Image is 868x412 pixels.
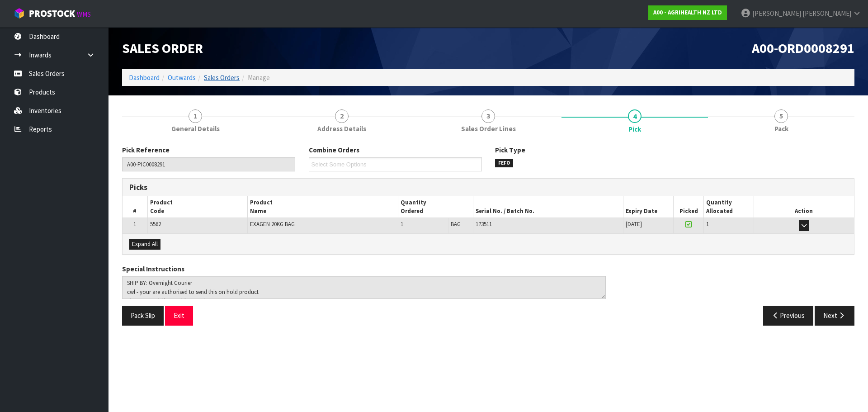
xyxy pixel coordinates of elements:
[623,196,674,218] th: Expiry Date
[189,109,202,123] span: 1
[495,159,513,168] span: FEFO
[401,220,403,228] span: 1
[129,73,160,82] a: Dashboard
[133,220,136,228] span: 1
[29,8,75,19] span: ProStock
[168,73,196,82] a: Outwards
[77,10,91,19] small: WMS
[628,109,642,123] span: 4
[802,9,851,18] span: [PERSON_NAME]
[398,196,473,218] th: Quantity Ordered
[248,196,398,218] th: Product Name
[815,306,854,325] button: Next
[132,240,158,248] span: Expand All
[481,109,495,123] span: 3
[774,109,788,123] span: 5
[473,196,623,218] th: Serial No. / Batch No.
[495,145,525,155] label: Pick Type
[754,196,854,218] th: Action
[704,196,754,218] th: Quantity Allocated
[123,196,147,218] th: #
[122,306,164,325] button: Pack Slip
[204,73,240,82] a: Sales Orders
[147,196,248,218] th: Product Code
[653,9,722,16] strong: A00 - AGRIHEALTH NZ LTD
[122,138,854,332] span: Pick
[309,145,359,155] label: Combine Orders
[250,220,295,228] span: EXAGEN 20KG BAG
[317,124,366,133] span: Address Details
[14,8,25,19] img: cube-alt.png
[451,220,461,228] span: BAG
[763,306,814,325] button: Previous
[129,239,160,250] button: Expand All
[476,220,492,228] span: 173511
[628,124,641,134] span: Pick
[150,220,161,228] span: 5562
[752,9,801,18] span: [PERSON_NAME]
[129,183,481,192] h3: Picks
[679,207,698,215] span: Picked
[165,306,193,325] button: Exit
[122,264,184,274] label: Special Instructions
[774,124,788,133] span: Pack
[122,145,170,155] label: Pick Reference
[335,109,349,123] span: 2
[122,39,203,57] span: Sales Order
[706,220,709,228] span: 1
[171,124,220,133] span: General Details
[461,124,516,133] span: Sales Order Lines
[626,220,642,228] span: [DATE]
[752,39,854,57] span: A00-ORD0008291
[248,73,270,82] span: Manage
